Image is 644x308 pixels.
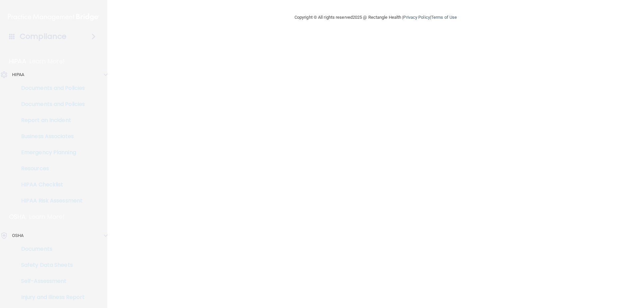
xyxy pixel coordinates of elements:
p: OSHA [9,213,26,221]
p: OSHA [12,232,23,240]
div: Copyright © All rights reserved 2025 @ Rectangle Health | | [253,7,498,28]
p: HIPAA Checklist [4,181,96,188]
p: Learn More! [30,57,65,65]
p: Resources [4,165,96,172]
p: HIPAA [9,57,26,65]
p: HIPAA Risk Assessment [4,197,96,204]
h4: Compliance [20,32,66,41]
p: Injury and Illness Report [4,294,96,301]
p: Self-Assessment [4,278,96,285]
p: Documents and Policies [4,101,96,108]
p: Emergency Planning [4,149,96,156]
p: Safety Data Sheets [4,262,96,268]
p: HIPAA [12,71,24,79]
a: Terms of Use [431,15,457,20]
p: Documents [4,246,96,252]
p: Business Associates [4,133,96,140]
p: Learn More! [29,213,65,221]
a: Privacy Policy [403,15,430,20]
p: Documents and Policies [4,85,96,91]
p: Report an Incident [4,117,96,124]
img: PMB logo [8,10,99,24]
